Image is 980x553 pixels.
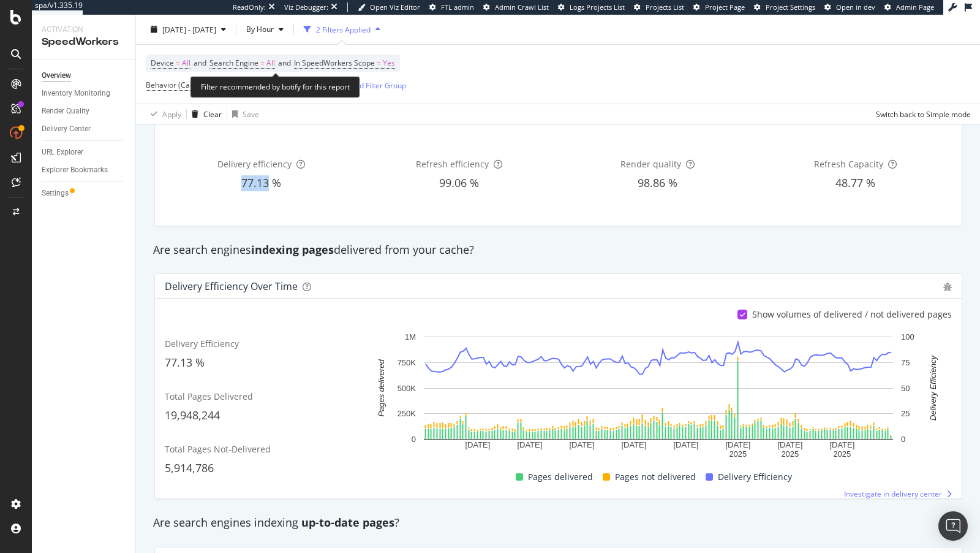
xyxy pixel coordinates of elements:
a: Delivery Center [42,123,127,135]
text: [DATE] [517,440,542,449]
a: Open Viz Editor [358,2,420,12]
text: 250K [398,410,417,419]
a: Investigate in delivery center [844,489,952,499]
div: 2 Filters Applied [316,24,371,34]
button: Clear [187,104,222,124]
text: 0 [901,435,905,444]
div: Are search engines indexing ? [147,515,970,531]
span: [DATE] - [DATE] [162,24,216,34]
text: [DATE] [569,440,594,449]
span: Pages not delivered [615,470,696,484]
div: ReadOnly: [233,2,266,12]
span: Device [151,58,174,68]
button: Add Filter Group [334,78,406,93]
span: By Hour [241,24,274,34]
span: Delivery Efficiency [165,338,239,349]
text: Pages delivered [377,359,386,417]
span: Delivery efficiency [217,158,292,170]
span: Refresh efficiency [416,158,489,170]
span: and [278,58,291,68]
a: Logs Projects List [558,2,625,12]
span: Logs Projects List [570,2,625,12]
div: Delivery Efficiency over time [165,280,298,292]
span: = [377,58,381,68]
span: 19,948,244 [165,408,220,422]
span: Total Pages Not-Delivered [165,443,271,455]
text: 0 [412,435,416,444]
text: [DATE] [777,440,802,449]
div: Explorer Bookmarks [42,164,108,177]
span: Behavior (Cache) [146,80,205,90]
button: By Hour [241,20,288,39]
span: Projects List [646,2,684,12]
span: and [194,58,206,68]
text: 1M [405,332,416,341]
a: FTL admin [429,2,474,12]
div: Add Filter Group [350,80,406,90]
text: 750K [398,358,417,367]
span: Refresh Capacity [814,158,883,170]
div: Show volumes of delivered / not delivered pages [752,308,952,321]
span: 99.06 % [439,175,479,190]
span: 77.13 % [241,175,281,190]
span: 48.77 % [835,175,875,190]
span: Yes [383,55,395,72]
div: Overview [42,69,71,82]
span: Delivery Efficiency [718,470,792,484]
span: Project Settings [766,2,815,12]
div: Viz Debugger: [284,2,328,12]
a: URL Explorer [42,146,127,159]
text: [DATE] [621,440,646,449]
text: 50 [901,384,910,393]
strong: indexing pages [251,242,334,257]
span: In SpeedWorkers Scope [294,58,375,68]
div: bug [943,283,952,291]
text: [DATE] [465,440,490,449]
a: Render Quality [42,105,127,118]
span: Admin Page [896,2,934,12]
a: Admin Page [884,2,934,12]
text: 2025 [833,449,851,459]
span: 98.86 % [638,175,677,190]
text: 25 [901,410,910,419]
text: [DATE] [829,440,854,449]
span: 5,914,786 [165,460,214,475]
div: Are search engines delivered from your cache? [147,242,970,258]
span: Open in dev [836,2,875,12]
span: Search Engine [209,58,258,68]
button: Save [227,104,259,124]
div: Settings [42,187,69,200]
span: Project Page [705,2,745,12]
span: All [266,55,275,72]
div: Delivery Center [42,123,91,135]
div: Activation [42,25,126,35]
button: Switch back to Simple mode [871,104,971,124]
span: Total Pages Delivered [165,391,253,402]
div: URL Explorer [42,146,83,159]
span: Admin Crawl List [495,2,549,12]
div: Inventory Monitoring [42,87,110,100]
span: = [176,58,180,68]
text: 500K [398,384,417,393]
a: Inventory Monitoring [42,87,127,100]
svg: A chart. [365,330,952,459]
text: Delivery Efficiency [929,355,938,421]
a: Explorer Bookmarks [42,164,127,177]
text: [DATE] [725,440,750,449]
button: Apply [146,104,181,124]
span: FTL admin [441,2,474,12]
button: [DATE] - [DATE] [146,20,231,39]
span: = [260,58,265,68]
span: All [182,55,190,72]
span: Open Viz Editor [370,2,420,12]
a: Projects List [634,2,684,12]
text: 2025 [729,449,747,459]
text: 2025 [781,449,799,459]
div: Render Quality [42,105,89,118]
div: Save [243,109,259,119]
div: Open Intercom Messenger [938,511,968,541]
div: Filter recommended by botify for this report [190,76,360,97]
span: Render quality [620,158,681,170]
text: 100 [901,332,914,341]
